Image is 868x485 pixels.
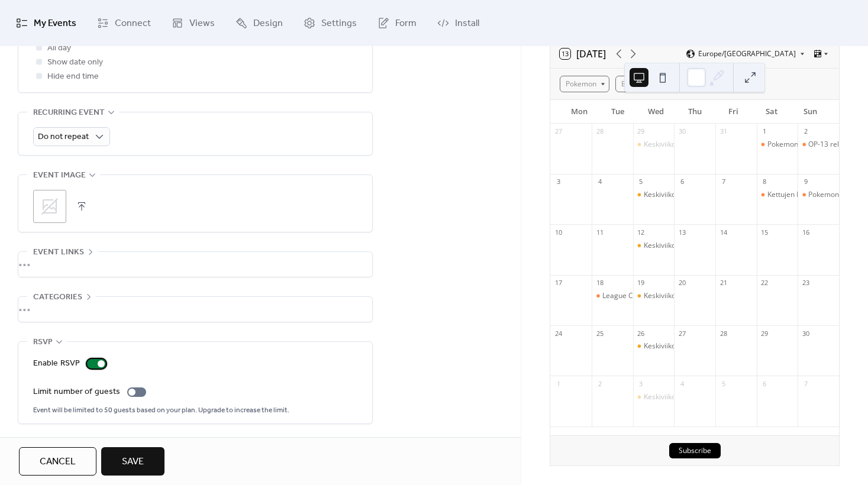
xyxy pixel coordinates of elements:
div: 14 [719,228,728,237]
div: 13 [677,228,686,237]
span: Recurring event [33,106,105,120]
div: Thu [676,100,714,124]
div: 8 [760,177,769,186]
span: Form [395,14,417,33]
span: Views [189,14,215,33]
div: 18 [595,279,604,287]
div: 5 [719,379,728,388]
span: Event will be limited to 50 guests based on your plan. Upgrade to increase the limit. [33,406,289,415]
div: Keskiviikon Casual commander [644,190,746,200]
div: Keskiviikon Casual commander [644,341,746,351]
div: Keskiviikon Casual commander [633,341,675,351]
div: 6 [760,379,769,388]
div: 20 [677,279,686,287]
a: Views [163,5,224,41]
div: Keskiviikon Casual commander [644,392,746,402]
div: 30 [801,329,810,338]
span: Hide end time [47,70,99,84]
span: Event links [33,245,84,260]
div: Sat [753,100,791,124]
span: Save [122,455,144,469]
span: Categories [33,290,82,305]
div: Keskiviikon Casual commander [633,291,675,301]
button: Save [101,447,164,476]
span: RSVP [33,335,53,350]
div: 25 [595,329,604,338]
div: 17 [554,279,563,287]
div: Pokemon prelease Mega Evolution - Phantasmal Flames [757,140,798,150]
div: 22 [760,279,769,287]
a: Form [369,5,425,41]
div: ••• [18,252,372,277]
div: Keskiviikon Casual commander [644,241,746,251]
button: 13[DATE] [556,46,610,62]
a: Settings [295,5,366,41]
div: 3 [554,177,563,186]
div: Fri [714,100,753,124]
div: 29 [760,329,769,338]
div: 10 [554,228,563,237]
div: ••• [18,297,372,322]
div: Pokemon League Cup [798,190,839,200]
span: All day [47,41,71,56]
span: Europe/[GEOGRAPHIC_DATA] [698,50,796,57]
button: Cancel [19,447,96,476]
div: 4 [595,177,604,186]
div: 19 [637,279,646,287]
div: Keskiviikon Casual commander [644,140,746,150]
span: Install [455,14,479,33]
div: 1 [760,127,769,136]
div: League Challenge Marraskuu [602,291,699,301]
a: My Events [7,5,85,41]
div: 2 [595,379,604,388]
div: 28 [595,127,604,136]
div: 28 [719,329,728,338]
div: League Challenge Marraskuu [592,291,633,301]
span: My Events [34,14,76,33]
div: 29 [637,127,646,136]
div: Keskiviikon Casual commander [633,392,675,402]
span: Connect [115,14,151,33]
div: 11 [595,228,604,237]
div: OP-13 release event [798,140,839,150]
div: 15 [760,228,769,237]
div: 26 [637,329,646,338]
div: 12 [637,228,646,237]
div: 2 [801,127,810,136]
span: Event image [33,169,86,183]
div: Kettujen Modern Masters trial turnaus [757,190,798,200]
div: Mon [560,100,598,124]
div: Sun [791,100,830,124]
span: Design [253,14,283,33]
div: 7 [719,177,728,186]
div: 5 [637,177,646,186]
div: 1 [554,379,563,388]
a: Connect [88,5,160,41]
div: 27 [677,329,686,338]
div: 31 [719,127,728,136]
div: 27 [554,127,563,136]
span: Cancel [40,455,76,469]
div: 16 [801,228,810,237]
div: 23 [801,279,810,287]
div: 3 [637,379,646,388]
div: 4 [677,379,686,388]
div: Limit number of guests [33,385,120,399]
div: Keskiviikon Casual commander [633,241,675,251]
div: Tue [598,100,637,124]
span: Show date only [47,56,103,70]
div: 7 [801,379,810,388]
div: 24 [554,329,563,338]
a: Design [227,5,292,41]
div: Keskiviikon Casual commander [633,190,675,200]
div: Keskiviikon Casual commander [633,140,675,150]
div: 6 [677,177,686,186]
a: Install [428,5,488,41]
span: Settings [321,14,357,33]
div: ; [33,190,66,223]
div: Enable RSVP [33,357,80,371]
button: Subscribe [669,443,721,458]
div: Wed [637,100,675,124]
div: 30 [677,127,686,136]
